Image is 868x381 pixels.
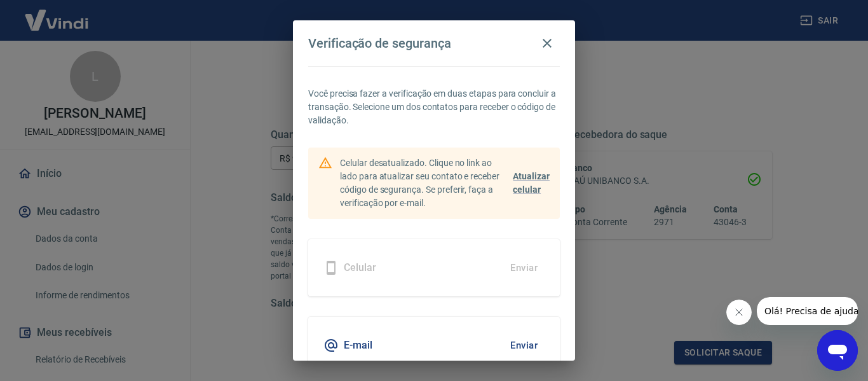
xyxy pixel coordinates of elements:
[726,300,752,325] iframe: Fechar mensagem
[308,87,560,127] p: Você precisa fazer a verificação em duas etapas para concluir a transação. Selecione um dos conta...
[817,330,858,371] iframe: Botão para abrir a janela de mensagens
[308,36,451,51] h4: Verificação de segurança
[503,332,545,359] button: Enviar
[340,156,508,210] p: Celular desatualizado. Clique no link ao lado para atualizar seu contato e receber código de segu...
[8,9,107,19] span: Olá! Precisa de ajuda?
[757,297,858,325] iframe: Mensagem da empresa
[344,339,372,352] h5: E-mail
[344,261,376,274] h5: Celular
[513,170,550,197] a: Atualizar celular
[513,171,550,195] span: Atualizar celular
